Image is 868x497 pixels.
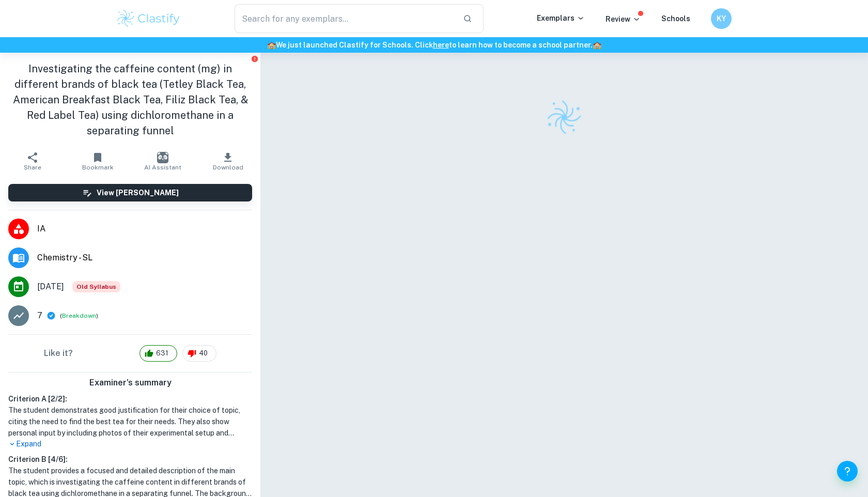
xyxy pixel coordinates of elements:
[711,8,732,29] button: KY
[8,393,252,405] h6: Criterion A [ 2 / 2 ]:
[661,14,690,23] a: Schools
[8,405,252,439] h1: The student demonstrates good justification for their choice of topic, citing the need to find th...
[593,41,601,49] span: 🏫
[130,147,195,176] button: AI Assistant
[267,41,276,49] span: 🏫
[235,4,455,33] input: Search for any exemplars...
[4,377,256,389] h6: Examiner's summary
[144,164,181,171] span: AI Assistant
[182,345,216,362] div: 40
[116,8,181,29] img: Clastify logo
[213,164,243,171] span: Download
[62,311,96,320] button: Breakdown
[82,164,114,171] span: Bookmark
[150,348,174,359] span: 631
[8,454,252,465] h6: Criterion B [ 4 / 6 ]:
[837,461,858,482] button: Help and Feedback
[37,309,42,322] p: 7
[157,152,168,163] img: AI Assistant
[433,41,449,49] a: here
[2,39,866,51] h6: We just launched Clastify for Schools. Click to learn how to become a school partner.
[24,164,41,171] span: Share
[193,348,213,359] span: 40
[72,281,120,292] div: Starting from the May 2025 session, the Chemistry IA requirements have changed. It's OK to refer ...
[44,347,73,360] h6: Like it?
[8,439,252,449] p: Expand
[139,345,177,362] div: 631
[537,12,585,24] p: Exemplars
[543,96,586,139] img: Clastify logo
[37,281,64,293] span: [DATE]
[8,61,252,138] h1: Investigating the caffeine content (mg) in different brands of black tea (Tetley Black Tea, Ameri...
[716,13,727,24] h6: KY
[97,187,179,198] h6: View [PERSON_NAME]
[60,311,98,321] span: ( )
[8,184,252,201] button: View [PERSON_NAME]
[37,252,252,264] span: Chemistry - SL
[72,281,120,292] span: Old Syllabus
[251,55,258,63] button: Report issue
[65,147,130,176] button: Bookmark
[606,13,641,25] p: Review
[37,223,252,235] span: IA
[195,147,260,176] button: Download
